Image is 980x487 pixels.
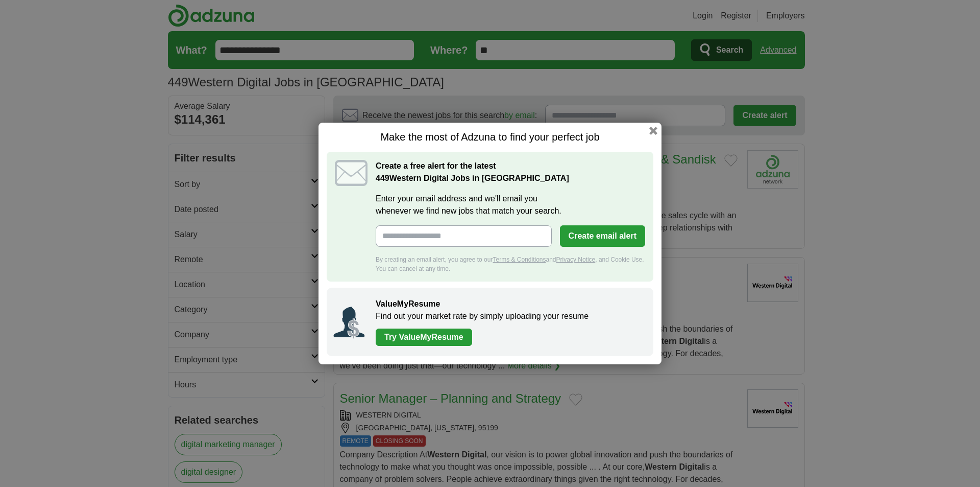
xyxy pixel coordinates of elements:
[493,256,546,263] a: Terms & Conditions
[327,131,653,144] h1: Make the most of Adzuna to find your perfect job
[376,329,472,346] a: Try ValueMyResume
[560,225,645,247] button: Create email alert
[376,160,645,184] h2: Create a free alert for the latest
[376,193,645,217] label: Enter your email address and we'll email you whenever we find new jobs that match your search.
[376,172,389,184] span: 449
[376,310,643,322] p: Find out your market rate by simply uploading your resume
[556,256,596,263] a: Privacy Notice
[376,255,645,273] div: By creating an email alert, you agree to our and , and Cookie Use. You can cancel at any time.
[376,174,569,182] strong: Western Digital Jobs in [GEOGRAPHIC_DATA]
[335,160,367,186] img: icon_email.svg
[376,298,643,310] h2: ValueMyResume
